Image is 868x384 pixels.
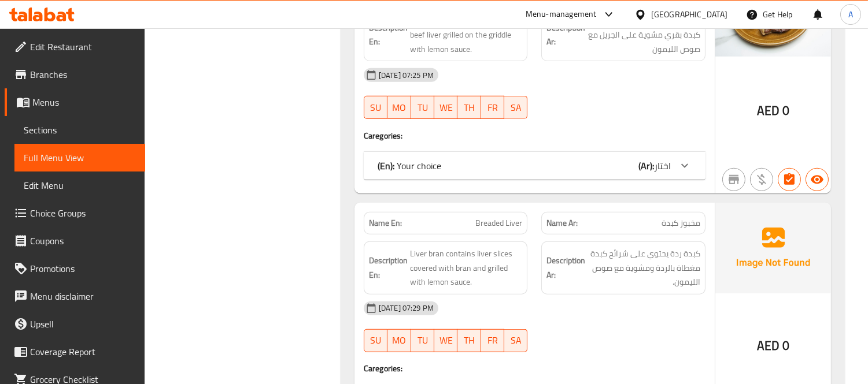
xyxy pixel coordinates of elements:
[486,99,500,116] span: FR
[782,99,789,122] span: 0
[378,157,394,174] b: (En):
[14,172,145,199] a: Edit Menu
[654,157,671,174] span: اختار
[439,332,453,349] span: WE
[806,168,829,191] button: Available
[364,329,387,352] button: SU
[526,8,597,21] div: Menu-management
[5,33,145,61] a: Edit Restaurant
[24,151,136,165] span: Full Menu View
[5,61,145,88] a: Branches
[481,96,504,119] button: FR
[24,178,136,192] span: Edit Menu
[32,95,136,109] span: Menus
[546,253,585,282] strong: Description Ar:
[486,332,500,349] span: FR
[30,206,136,220] span: Choice Groups
[5,255,145,282] a: Promotions
[5,310,145,338] a: Upsell
[364,96,387,119] button: SU
[392,332,406,349] span: MO
[434,96,457,119] button: WE
[411,96,434,119] button: TU
[30,317,136,331] span: Upsell
[30,234,136,248] span: Coupons
[30,289,136,303] span: Menu disclaimer
[369,99,383,116] span: SU
[30,68,136,81] span: Branches
[778,168,801,191] button: Has choices
[782,334,789,357] span: 0
[757,99,780,122] span: AED
[387,96,411,119] button: MO
[457,329,481,352] button: TH
[30,345,136,359] span: Coverage Report
[364,152,706,180] div: (En): Your choice(Ar):اختار
[411,329,434,352] button: TU
[369,253,408,282] strong: Description En:
[378,159,441,173] p: Your choice
[369,21,408,49] strong: Description En:
[374,303,438,314] span: [DATE] 07:29 PM
[509,332,523,349] span: SA
[481,329,504,352] button: FR
[14,144,145,172] a: Full Menu View
[434,329,457,352] button: WE
[651,8,727,21] div: [GEOGRAPHIC_DATA]
[848,8,853,21] span: A
[662,217,700,229] span: مخبوز كبدة
[457,96,481,119] button: TH
[5,227,145,255] a: Coupons
[5,88,145,116] a: Menus
[462,99,476,116] span: TH
[14,116,145,144] a: Sections
[24,123,136,137] span: Sections
[416,99,430,116] span: TU
[5,338,145,366] a: Coverage Report
[410,247,523,289] span: Liver bran contains liver slices covered with bran and grilled with lemon sauce.
[416,332,430,349] span: TU
[364,363,706,374] h4: Caregories:
[722,168,745,191] button: Not branch specific item
[30,40,136,54] span: Edit Restaurant
[5,282,145,310] a: Menu disclaimer
[462,332,476,349] span: TH
[638,157,654,174] b: (Ar):
[509,99,523,116] span: SA
[369,332,383,349] span: SU
[588,247,700,289] span: كبدة ردة يحتوي على شرائح كبدة مغطاة بالردة ومشوية مع صوص الليمون.
[5,199,145,227] a: Choice Groups
[475,217,522,229] span: Breaded Liver
[374,70,438,81] span: [DATE] 07:25 PM
[546,21,585,49] strong: Description Ar:
[504,329,527,352] button: SA
[757,334,780,357] span: AED
[392,99,406,116] span: MO
[410,14,523,57] span: Grilled Liver contains slices of beef liver grilled on the griddle with lemon sauce.
[30,262,136,275] span: Promotions
[504,96,527,119] button: SA
[369,217,402,229] strong: Name En:
[439,99,453,116] span: WE
[364,130,706,141] h4: Caregories:
[715,203,831,293] img: Ae5nvW7+0k+MAAAAAElFTkSuQmCC
[588,14,700,57] span: كبدة جريل يحتوي على شرائح كبدة بقري مشوية على الجريل مع صوص الليمون
[387,329,411,352] button: MO
[546,217,578,229] strong: Name Ar:
[750,168,773,191] button: Purchased item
